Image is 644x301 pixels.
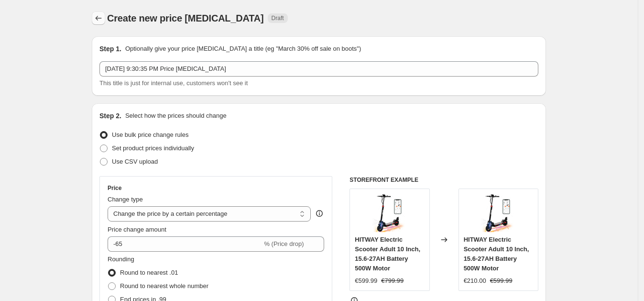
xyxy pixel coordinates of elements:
[315,209,324,218] div: help
[125,111,227,121] p: Select how the prices should change
[349,176,538,184] h6: STOREFRONT EXAMPLE
[464,276,486,286] div: €210.00
[112,145,194,152] span: Set product prices individually
[112,158,158,165] span: Use CSV upload
[490,276,513,286] strike: €599.99
[464,236,529,272] span: HITWAY Electric Scooter Adult 10 Inch, 15.6-27AH Battery 500W Motor
[371,194,409,232] img: 61LCoPyNYqL_80x.jpg
[479,194,517,232] img: 61LCoPyNYqL_80x.jpg
[107,13,264,23] span: Create new price [MEDICAL_DATA]
[99,44,121,54] h2: Step 1.
[108,236,262,252] input: -15
[108,256,134,263] span: Rounding
[112,131,188,138] span: Use bulk price change rules
[125,44,361,54] p: Optionally give your price [MEDICAL_DATA] a title (eg "March 30% off sale on boots")
[92,11,105,25] button: Price change jobs
[120,269,178,276] span: Round to nearest .01
[99,61,538,77] input: 30% off holiday sale
[355,276,377,286] div: €599.99
[120,282,208,290] span: Round to nearest whole number
[99,111,121,121] h2: Step 2.
[355,236,420,272] span: HITWAY Electric Scooter Adult 10 Inch, 15.6-27AH Battery 500W Motor
[381,276,404,286] strike: €799.99
[264,240,304,247] span: % (Price drop)
[108,226,166,233] span: Price change amount
[108,184,121,192] h3: Price
[99,79,248,87] span: This title is just for internal use, customers won't see it
[272,14,284,22] span: Draft
[108,196,143,203] span: Change type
